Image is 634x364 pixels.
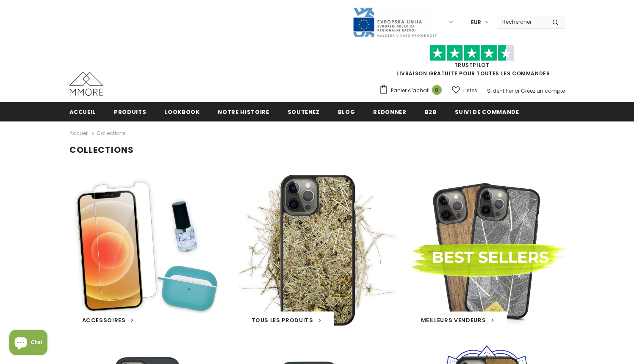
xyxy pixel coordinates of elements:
[391,86,429,95] span: Panier d'achat
[288,108,320,116] span: soutenez
[421,316,486,324] span: Meilleurs vendeurs
[82,316,134,325] a: Accessoires
[218,102,269,121] a: Notre histoire
[373,102,406,121] a: Redonner
[69,72,103,96] img: Cas MMORE
[352,7,437,38] img: Javni Razpis
[454,61,490,69] a: TrustPilot
[352,18,437,25] a: Javni Razpis
[515,87,520,94] span: or
[338,102,355,121] a: Blog
[114,102,146,121] a: Produits
[487,87,513,94] a: S'identifier
[373,108,406,116] span: Redonner
[521,87,565,94] a: Créez un compte
[338,108,355,116] span: Blog
[69,108,96,116] span: Accueil
[452,83,477,98] a: Listes
[69,102,96,121] a: Accueil
[97,128,126,138] span: Collections
[429,45,514,61] img: Faites confiance aux étoiles pilotes
[455,102,519,121] a: Suivi de commande
[82,316,126,324] span: Accessoires
[455,108,519,116] span: Suivi de commande
[379,84,446,97] a: Panier d'achat 0
[421,316,494,325] a: Meilleurs vendeurs
[379,49,565,77] span: LIVRAISON GRATUITE POUR TOUTES LES COMMANDES
[164,108,199,116] span: Lookbook
[252,316,321,325] a: Tous les produits
[114,108,146,116] span: Produits
[425,108,437,116] span: B2B
[425,102,437,121] a: B2B
[432,85,442,95] span: 0
[7,330,50,357] inbox-online-store-chat: Shopify online store chat
[471,18,481,27] span: EUR
[497,16,546,28] input: Search Site
[69,145,565,155] h1: Collections
[69,128,89,138] a: Accueil
[288,102,320,121] a: soutenez
[164,102,199,121] a: Lookbook
[252,316,313,324] span: Tous les produits
[463,86,477,95] span: Listes
[218,108,269,116] span: Notre histoire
